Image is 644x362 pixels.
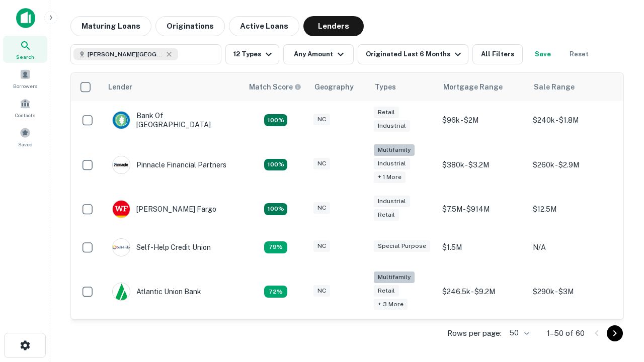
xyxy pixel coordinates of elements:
[437,228,528,266] td: $1.5M
[88,50,163,59] span: [PERSON_NAME][GEOGRAPHIC_DATA], [GEOGRAPHIC_DATA]
[443,81,503,93] div: Mortgage Range
[313,202,330,214] div: NC
[13,82,37,90] span: Borrowers
[108,81,132,93] div: Lender
[313,158,330,169] div: NC
[374,171,406,183] div: + 1 more
[437,73,528,101] th: Mortgage Range
[113,201,130,218] img: picture
[112,156,226,174] div: Pinnacle Financial Partners
[112,200,216,218] div: [PERSON_NAME] Fargo
[3,36,47,63] a: Search
[313,285,330,297] div: NC
[528,190,618,228] td: $12.5M
[243,73,308,101] th: Capitalize uses an advanced AI algorithm to match your search with the best lender. The match sco...
[313,240,330,252] div: NC
[374,240,430,252] div: Special Purpose
[547,327,585,339] p: 1–50 of 60
[375,81,396,93] div: Types
[113,112,130,129] img: picture
[113,156,130,173] img: picture
[112,238,211,256] div: Self-help Credit Union
[374,285,399,297] div: Retail
[374,209,399,221] div: Retail
[437,190,528,228] td: $7.5M - $914M
[264,114,287,126] div: Matching Properties: 14, hasApolloMatch: undefined
[472,44,523,64] button: All Filters
[437,266,528,317] td: $246.5k - $9.2M
[229,16,299,36] button: Active Loans
[528,228,618,266] td: N/A
[534,81,575,93] div: Sale Range
[374,144,415,156] div: Multifamily
[607,325,623,341] button: Go to next page
[374,299,408,310] div: + 3 more
[113,239,130,256] img: picture
[3,65,47,92] a: Borrowers
[437,139,528,190] td: $380k - $3.2M
[70,16,151,36] button: Maturing Loans
[447,327,502,339] p: Rows per page:
[3,123,47,150] a: Saved
[528,266,618,317] td: $290k - $3M
[527,44,559,64] button: Save your search to get updates of matches that match your search criteria.
[374,158,410,169] div: Industrial
[16,8,35,28] img: capitalize-icon.png
[225,44,279,64] button: 12 Types
[506,326,531,340] div: 50
[303,16,364,36] button: Lenders
[314,81,354,93] div: Geography
[16,53,34,61] span: Search
[594,282,644,330] iframe: Chat Widget
[563,44,595,64] button: Reset
[3,94,47,121] a: Contacts
[369,73,437,101] th: Types
[264,203,287,215] div: Matching Properties: 15, hasApolloMatch: undefined
[155,16,225,36] button: Originations
[528,317,618,355] td: $480k - $3.1M
[308,73,369,101] th: Geography
[374,271,415,283] div: Multifamily
[366,48,464,60] div: Originated Last 6 Months
[528,73,618,101] th: Sale Range
[15,111,35,119] span: Contacts
[313,114,330,125] div: NC
[112,283,201,301] div: Atlantic Union Bank
[264,286,287,298] div: Matching Properties: 10, hasApolloMatch: undefined
[528,139,618,190] td: $260k - $2.9M
[249,81,299,93] h6: Match Score
[528,101,618,139] td: $240k - $1.8M
[113,283,130,300] img: picture
[437,101,528,139] td: $96k - $2M
[358,44,468,64] button: Originated Last 6 Months
[112,111,233,129] div: Bank Of [GEOGRAPHIC_DATA]
[264,159,287,171] div: Matching Properties: 25, hasApolloMatch: undefined
[437,317,528,355] td: $200k - $3.3M
[374,196,410,207] div: Industrial
[102,73,243,101] th: Lender
[264,241,287,253] div: Matching Properties: 11, hasApolloMatch: undefined
[374,107,399,118] div: Retail
[18,140,33,148] span: Saved
[374,120,410,132] div: Industrial
[283,44,354,64] button: Any Amount
[249,81,301,93] div: Capitalize uses an advanced AI algorithm to match your search with the best lender. The match sco...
